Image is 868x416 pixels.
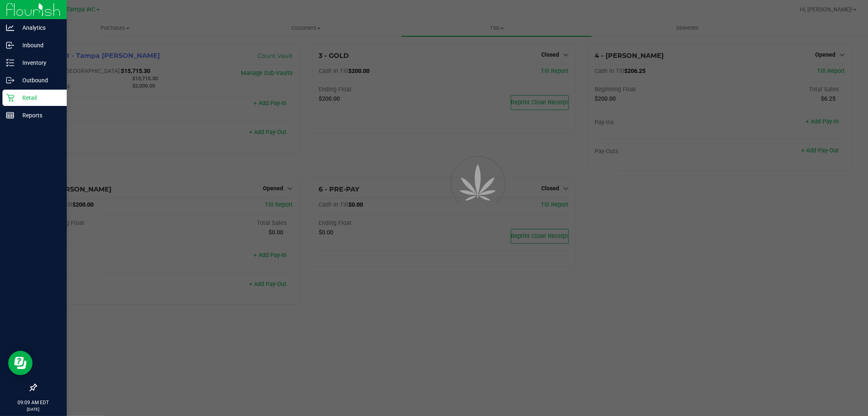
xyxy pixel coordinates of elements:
p: 09:09 AM EDT [4,399,63,406]
p: Reports [14,110,63,120]
p: Inventory [14,58,63,68]
p: Analytics [14,23,63,33]
inline-svg: Inventory [6,59,14,67]
inline-svg: Inbound [6,41,14,49]
p: [DATE] [4,406,63,412]
inline-svg: Retail [6,94,14,102]
p: Inbound [14,40,63,50]
p: Retail [14,93,63,103]
inline-svg: Reports [6,111,14,119]
iframe: Resource center [8,351,33,375]
inline-svg: Analytics [6,24,14,32]
inline-svg: Outbound [6,76,14,84]
p: Outbound [14,75,63,85]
